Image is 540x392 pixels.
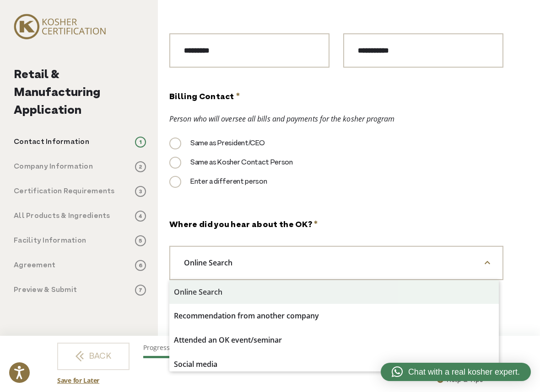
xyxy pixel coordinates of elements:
[169,328,499,352] li: Attended an OK event/seminar
[408,366,520,378] span: Chat with a real kosher expert.
[169,280,499,304] li: Online Search
[169,352,499,376] li: Social media
[57,376,99,385] a: Save for Later
[381,363,531,381] a: Chat with a real kosher expert.
[169,304,499,328] li: Recommendation from another company
[143,343,397,352] p: Progress:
